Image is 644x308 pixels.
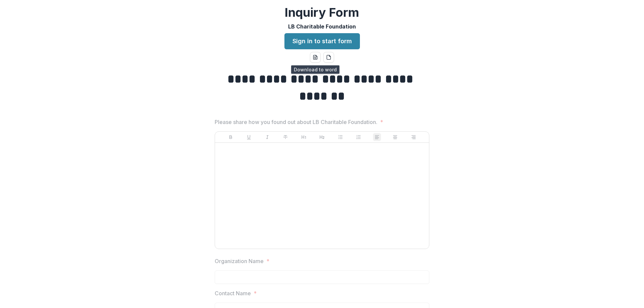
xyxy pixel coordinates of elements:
[215,289,251,297] p: Contact Name
[215,257,264,265] p: Organization Name
[245,133,253,141] button: Underline
[323,52,334,63] button: pdf-download
[373,133,381,141] button: Align Left
[410,133,418,141] button: Align Right
[285,5,359,20] h2: Inquiry Form
[263,133,271,141] button: Italicize
[284,33,360,49] a: Sign in to start form
[288,22,356,30] p: LB Charitable Foundation
[310,52,321,63] button: word-download
[391,133,399,141] button: Align Center
[336,133,344,141] button: Bullet List
[300,133,308,141] button: Heading 1
[281,133,289,141] button: Strike
[227,133,235,141] button: Bold
[318,133,326,141] button: Heading 2
[215,118,377,126] p: Please share how you found out about LB Charitable Foundation.
[355,133,363,141] button: Ordered List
